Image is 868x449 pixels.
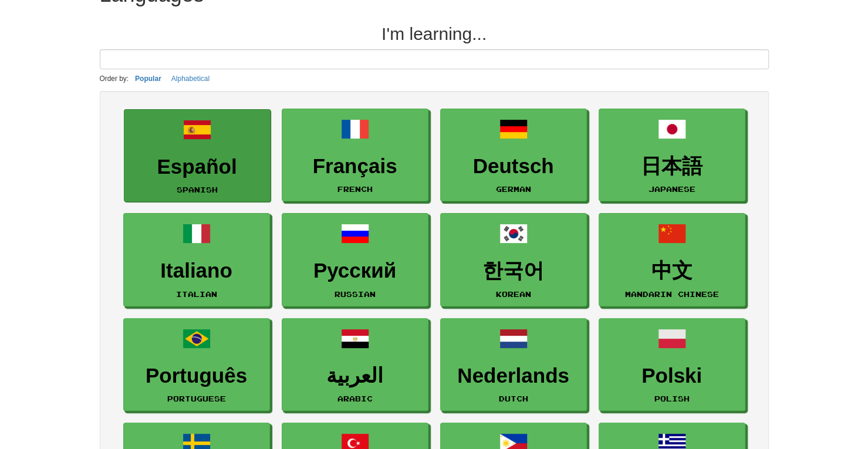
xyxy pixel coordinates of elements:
h3: Русский [288,259,422,282]
h3: Polski [605,364,739,387]
small: Dutch [499,394,528,403]
small: Russian [335,290,376,298]
small: Korean [496,290,531,298]
h3: العربية [288,364,422,387]
small: Polish [654,394,690,403]
small: French [337,185,373,193]
h3: Português [130,364,264,387]
button: Popular [131,72,165,85]
a: NederlandsDutch [440,318,587,411]
h3: 日本語 [605,155,739,178]
a: ItalianoItalian [123,213,270,306]
a: 日本語Japanese [599,109,745,202]
a: العربيةArabic [282,318,428,411]
a: EspañolSpanish [124,109,271,202]
h2: I'm learning... [100,24,769,43]
small: Italian [176,290,217,298]
small: Mandarin Chinese [625,290,719,298]
a: 한국어Korean [440,213,587,306]
a: PolskiPolish [599,318,745,411]
a: DeutschGerman [440,109,587,202]
a: FrançaisFrench [282,109,428,202]
a: 中文Mandarin Chinese [599,213,745,306]
h3: Italiano [130,259,264,282]
a: PortuguêsPortuguese [123,318,270,411]
small: Order by: [100,75,129,83]
button: Alphabetical [168,72,213,85]
small: Japanese [649,185,695,193]
h3: Español [130,156,264,178]
small: Spanish [177,185,218,194]
small: German [496,185,531,193]
a: РусскийRussian [282,213,428,306]
h3: Nederlands [447,364,580,387]
h3: Français [288,155,422,178]
small: Arabic [337,394,373,403]
h3: 中文 [605,259,739,282]
small: Portuguese [167,394,226,403]
h3: Deutsch [447,155,580,178]
h3: 한국어 [447,259,580,282]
